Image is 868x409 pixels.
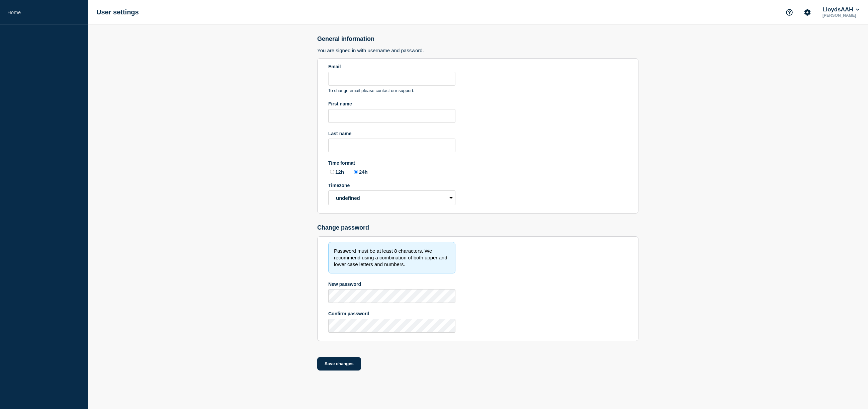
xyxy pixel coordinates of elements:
[328,131,455,136] div: Last name
[328,183,455,188] div: Timezone
[328,168,344,175] label: 12h
[354,170,358,174] input: 24h
[317,48,638,53] h3: You are signed in with username and password.
[782,5,796,19] button: Support
[317,357,361,371] button: Save changes
[821,13,861,18] p: [PERSON_NAME]
[328,311,455,316] div: Confirm password
[96,8,139,16] h1: User settings
[328,109,455,123] input: First name
[821,6,861,13] button: LloydsAAH
[328,319,455,333] input: Confirm password
[328,242,455,273] div: Password must be at least 8 characters. We recommend using a combination of both upper and lower ...
[800,5,814,19] button: Account settings
[328,88,455,93] p: To change email please contact our support.
[328,72,455,86] input: Email
[328,64,455,69] div: Email
[317,35,638,43] h2: General information
[328,281,455,287] div: New password
[330,170,334,174] input: 12h
[352,168,368,175] label: 24h
[328,139,455,152] input: Last name
[317,224,638,231] h2: Change password
[328,160,455,166] div: Time format
[328,289,455,303] input: New password
[328,101,455,106] div: First name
